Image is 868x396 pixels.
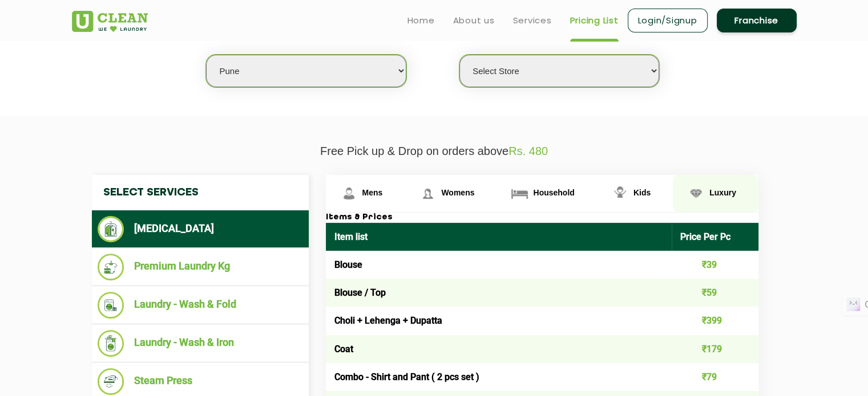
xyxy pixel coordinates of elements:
[717,9,797,32] a: Franchise
[72,11,148,32] img: UClean Laundry and Dry Cleaning
[92,175,309,210] h4: Select Services
[633,188,651,197] span: Kids
[326,223,672,251] th: Item list
[98,368,124,395] img: Steam Press
[508,145,548,157] span: Rs. 480
[672,363,758,391] td: ₹79
[672,279,758,307] td: ₹59
[98,292,303,319] li: Laundry - Wash & Fold
[98,254,124,280] img: Premium Laundry Kg
[326,213,758,223] h3: Items & Prices
[672,307,758,334] td: ₹399
[441,188,474,197] span: Womens
[418,183,438,203] img: Womens
[628,9,708,32] a: Login/Signup
[362,188,383,197] span: Mens
[326,335,672,363] td: Coat
[98,216,303,242] li: [MEDICAL_DATA]
[709,188,736,197] span: Luxury
[98,368,303,395] li: Steam Press
[533,188,574,197] span: Household
[407,14,435,27] a: Home
[453,14,495,27] a: About us
[672,251,758,279] td: ₹39
[686,183,706,203] img: Luxury
[672,335,758,363] td: ₹179
[326,279,672,307] td: Blouse / Top
[513,14,552,27] a: Services
[98,330,303,357] li: Laundry - Wash & Iron
[326,251,672,279] td: Blouse
[326,363,672,391] td: Combo - Shirt and Pant ( 2 pcs set )
[610,183,630,203] img: Kids
[98,292,124,319] img: Laundry - Wash & Fold
[98,216,124,242] img: Dry Cleaning
[98,330,124,357] img: Laundry - Wash & Iron
[510,183,530,203] img: Household
[98,254,303,280] li: Premium Laundry Kg
[672,223,758,251] th: Price Per Pc
[570,14,619,27] a: Pricing List
[326,307,672,334] td: Choli + Lehenga + Dupatta
[339,183,359,203] img: Mens
[72,145,797,158] p: Free Pick up & Drop on orders above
